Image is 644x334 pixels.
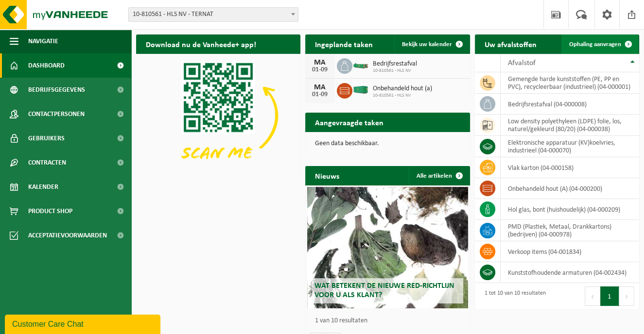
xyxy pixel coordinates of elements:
h2: Nieuws [305,166,349,185]
a: Bekijk uw kalender [394,34,469,54]
span: Acceptatievoorwaarden [28,223,107,248]
div: 1 tot 10 van 10 resultaten [480,285,546,307]
span: Bedrijfsrestafval [373,60,417,68]
span: Afvalstof [508,59,536,67]
td: vlak karton (04-000158) [501,157,639,178]
img: HK-XC-10-GN-00 [352,61,369,69]
span: Product Shop [28,199,72,223]
td: gemengde harde kunststoffen (PE, PP en PVC), recycleerbaar (industrieel) (04-000001) [501,72,639,94]
span: 10-810561 - HLS NV [373,93,432,99]
td: bedrijfsrestafval (04-000008) [501,94,639,115]
td: onbehandeld hout (A) (04-000200) [501,178,639,199]
iframe: chat widget [5,313,162,334]
button: Next [619,286,634,306]
h2: Ingeplande taken [305,34,383,53]
span: Bekijk uw kalender [402,41,452,48]
a: Alle artikelen [409,166,469,185]
td: PMD (Plastiek, Metaal, Drankkartons) (bedrijven) (04-000978) [501,220,639,241]
a: Wat betekent de nieuwe RED-richtlijn voor u als klant? [307,187,469,308]
span: 10-810561 - HLS NV [373,68,417,74]
td: verkoop items (04-001834) [501,241,639,262]
span: Contactpersonen [28,102,85,126]
span: Bedrijfsgegevens [28,78,85,102]
p: 1 van 10 resultaten [315,317,465,324]
span: Navigatie [28,29,58,53]
h2: Aangevraagde taken [305,113,393,132]
p: Geen data beschikbaar. [315,140,460,147]
td: kunststofhoudende armaturen (04-002434) [501,262,639,283]
td: elektronische apparatuur (KV)koelvries, industrieel (04-000070) [501,136,639,157]
span: Gebruikers [28,126,65,150]
span: Onbehandeld hout (a) [373,85,432,93]
span: Kalender [28,175,58,199]
span: Contracten [28,150,66,175]
span: 10-810561 - HLS NV - TERNAT [129,8,298,21]
img: Download de VHEPlus App [136,54,300,177]
div: MA [310,83,330,91]
img: HK-XC-40-GN-00 [352,85,369,94]
td: low density polyethyleen (LDPE) folie, los, naturel/gekleurd (80/20) (04-000038) [501,115,639,136]
button: 1 [600,286,619,306]
span: 10-810561 - HLS NV - TERNAT [128,7,298,22]
span: Dashboard [28,53,65,78]
span: Ophaling aanvragen [569,41,621,48]
button: Previous [585,286,600,306]
h2: Uw afvalstoffen [475,34,546,53]
div: 01-09 [310,67,330,73]
h2: Download nu de Vanheede+ app! [136,34,266,53]
div: MA [310,59,330,67]
div: 01-09 [310,91,330,98]
a: Ophaling aanvragen [561,34,638,54]
td: hol glas, bont (huishoudelijk) (04-000209) [501,199,639,220]
span: Wat betekent de nieuwe RED-richtlijn voor u als klant? [314,282,454,299]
